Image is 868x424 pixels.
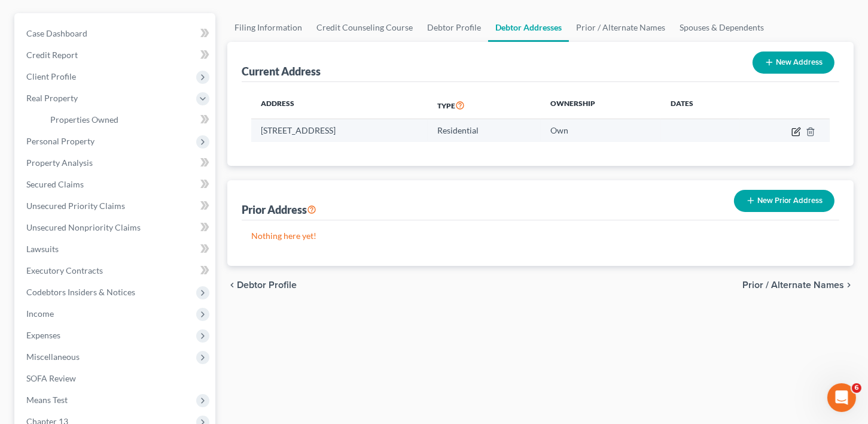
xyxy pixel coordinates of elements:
[26,158,93,168] span: Property Analysis
[661,92,739,119] th: Dates
[227,280,297,290] button: chevron_left Debtor Profile
[26,352,80,362] span: Miscellaneous
[672,13,771,42] a: Spouses & Dependents
[41,109,215,131] a: Properties Owned
[827,383,856,412] iframe: Intercom live chat
[251,119,428,142] td: [STREET_ADDRESS]
[251,230,830,242] p: Nothing here yet!
[17,238,215,260] a: Lawsuits
[26,28,87,38] span: Case Dashboard
[26,373,76,383] span: SOFA Review
[26,395,68,405] span: Means Test
[227,13,309,42] a: Filing Information
[541,119,661,142] td: Own
[26,308,54,319] span: Income
[26,265,103,275] span: Executory Contracts
[753,52,835,74] button: New Address
[26,136,95,146] span: Personal Property
[420,13,488,42] a: Debtor Profile
[844,280,854,290] i: chevron_right
[17,174,215,195] a: Secured Claims
[309,13,420,42] a: Credit Counseling Course
[50,114,118,125] span: Properties Owned
[17,44,215,66] a: Credit Report
[242,64,321,78] div: Current Address
[227,280,237,290] i: chevron_left
[26,287,135,297] span: Codebtors Insiders & Notices
[17,152,215,174] a: Property Analysis
[852,383,861,393] span: 6
[742,280,844,290] span: Prior / Alternate Names
[488,13,569,42] a: Debtor Addresses
[17,23,215,44] a: Case Dashboard
[17,260,215,281] a: Executory Contracts
[428,119,541,142] td: Residential
[569,13,672,42] a: Prior / Alternate Names
[26,50,78,60] span: Credit Report
[26,93,78,103] span: Real Property
[26,201,125,211] span: Unsecured Priority Claims
[26,179,84,189] span: Secured Claims
[237,280,297,290] span: Debtor Profile
[742,280,854,290] button: Prior / Alternate Names chevron_right
[26,222,141,232] span: Unsecured Nonpriority Claims
[26,71,76,81] span: Client Profile
[26,330,60,340] span: Expenses
[17,217,215,238] a: Unsecured Nonpriority Claims
[17,368,215,389] a: SOFA Review
[541,92,661,119] th: Ownership
[251,92,428,119] th: Address
[734,190,835,212] button: New Prior Address
[428,92,541,119] th: Type
[242,202,316,217] div: Prior Address
[17,195,215,217] a: Unsecured Priority Claims
[26,244,59,254] span: Lawsuits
